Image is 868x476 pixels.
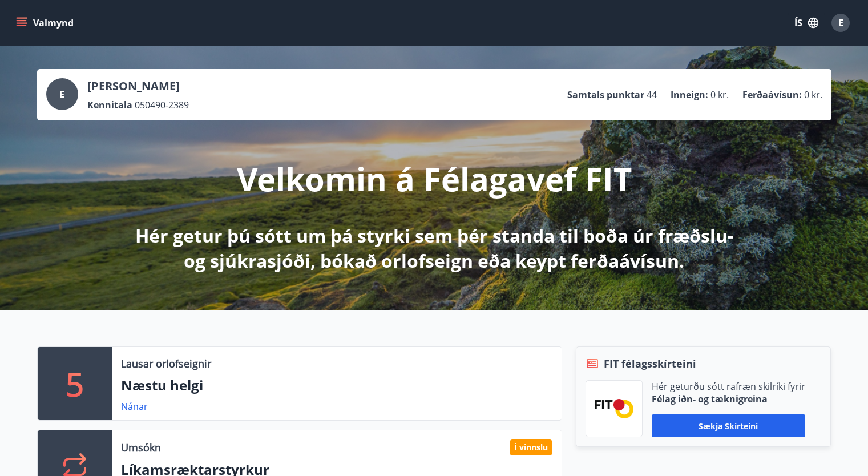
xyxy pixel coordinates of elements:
button: Sækja skírteini [652,414,805,437]
p: Ferðaávísun : [742,88,802,101]
span: 0 kr. [804,88,822,101]
span: 0 kr. [710,88,729,101]
span: E [838,17,843,29]
span: 44 [647,88,657,101]
p: [PERSON_NAME] [87,78,189,94]
a: Nánar [121,400,148,413]
button: E [827,9,854,37]
p: Samtals punktar [567,88,644,101]
span: FIT félagsskírteini [604,356,696,371]
p: 5 [66,362,84,405]
div: Í vinnslu [510,439,552,455]
p: Félag iðn- og tæknigreina [652,393,805,405]
p: Næstu helgi [121,376,552,395]
img: FPQVkF9lTnNbbaRSFyT17YYeljoOGk5m51IhT0bO.png [595,399,633,418]
p: Lausar orlofseignir [121,356,211,371]
p: Umsókn [121,440,161,455]
p: Hér geturðu sótt rafræn skilríki fyrir [652,380,805,393]
button: ÍS [788,13,825,33]
p: Kennitala [87,99,132,111]
span: E [59,88,64,100]
button: menu [14,13,78,33]
p: Velkomin á Félagavef FIT [237,157,632,200]
span: 050490-2389 [135,99,189,111]
p: Hér getur þú sótt um þá styrki sem þér standa til boða úr fræðslu- og sjúkrasjóði, bókað orlofsei... [133,223,736,273]
p: Inneign : [671,88,708,101]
